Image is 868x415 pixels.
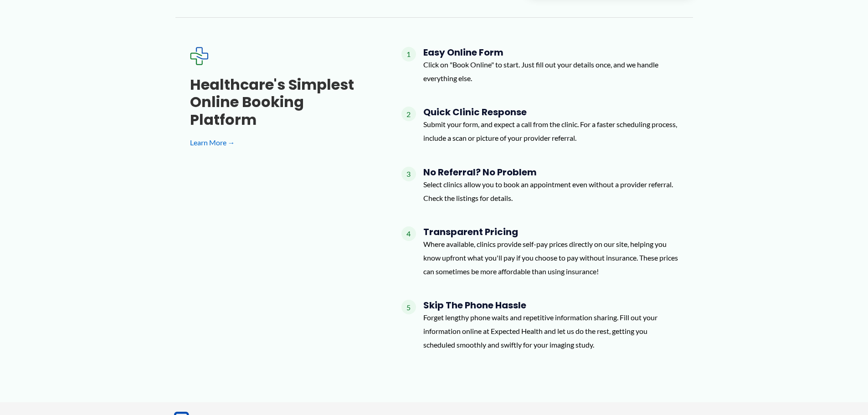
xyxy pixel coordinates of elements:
a: Learn More → [190,136,372,149]
p: Select clinics allow you to book an appointment even without a provider referral. Check the listi... [423,178,678,205]
span: 1 [401,47,416,61]
span: 4 [401,226,416,241]
span: 5 [401,300,416,314]
img: Expected Healthcare Logo [190,47,208,65]
span: 2 [401,107,416,121]
p: Where available, clinics provide self-pay prices directly on our site, helping you know upfront w... [423,237,678,278]
p: Submit your form, and expect a call from the clinic. For a faster scheduling process, include a s... [423,118,678,144]
h4: No Referral? No Problem [423,167,678,178]
h4: Quick Clinic Response [423,107,678,118]
h4: Transparent Pricing [423,226,678,237]
h4: Skip the Phone Hassle [423,300,678,311]
p: Click on "Book Online" to start. Just fill out your details once, and we handle everything else. [423,58,678,85]
p: Forget lengthy phone waits and repetitive information sharing. Fill out your information online a... [423,311,678,351]
h4: Easy Online Form [423,47,678,58]
h3: Healthcare's simplest online booking platform [190,76,372,128]
span: 3 [401,167,416,181]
